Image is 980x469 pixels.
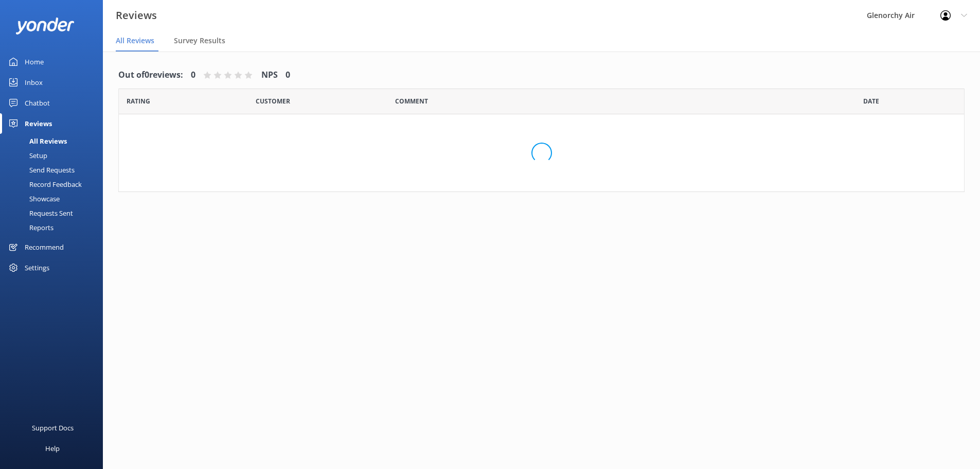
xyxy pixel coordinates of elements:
[116,7,157,24] h3: Reviews
[6,177,103,192] a: Record Feedback
[32,418,74,438] div: Support Docs
[6,163,103,177] a: Send Requests
[25,257,49,278] div: Settings
[127,96,150,106] span: Date
[863,96,879,106] span: Date
[6,192,103,206] a: Showcase
[6,148,103,163] a: Setup
[6,134,67,148] div: All Reviews
[191,68,195,82] h4: 0
[6,220,103,235] a: Reports
[118,68,183,82] h4: Out of 0 reviews:
[286,68,290,82] h4: 0
[25,72,43,93] div: Inbox
[256,96,290,106] span: Date
[6,206,103,220] a: Requests Sent
[395,96,428,106] span: Question
[45,438,60,459] div: Help
[6,220,54,235] div: Reports
[6,177,82,192] div: Record Feedback
[174,36,225,46] span: Survey Results
[15,18,75,34] img: yonder-white-logo.png
[6,148,47,163] div: Setup
[6,206,73,220] div: Requests Sent
[261,68,278,82] h4: NPS
[116,36,154,46] span: All Reviews
[25,93,50,113] div: Chatbot
[25,237,64,257] div: Recommend
[6,163,75,177] div: Send Requests
[6,192,60,206] div: Showcase
[25,51,44,72] div: Home
[6,134,103,148] a: All Reviews
[25,113,52,134] div: Reviews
